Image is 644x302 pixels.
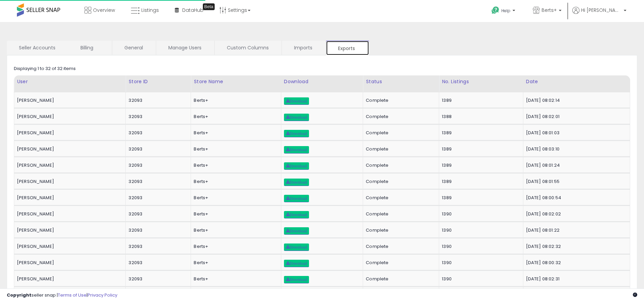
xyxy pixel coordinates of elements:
[526,276,625,282] div: [DATE] 08:02:31
[286,229,307,233] span: Download
[194,146,276,152] div: Berts+
[526,97,625,103] div: [DATE] 08:02:14
[442,243,518,250] div: 1390
[286,99,307,103] span: Download
[128,114,186,120] div: 32093
[7,41,68,55] a: Seller Accounts
[284,179,309,186] a: Download
[7,292,117,299] div: seller snap | |
[194,179,276,185] div: Berts+
[194,162,276,168] div: Berts+
[128,130,186,136] div: 32093
[284,243,309,251] a: Download
[194,130,276,136] div: Berts+
[442,179,518,185] div: 1389
[442,162,518,168] div: 1389
[526,162,625,168] div: [DATE] 08:01:24
[141,7,159,14] span: Listings
[128,97,186,103] div: 32093
[17,97,120,103] div: [PERSON_NAME]
[442,78,520,85] div: No. Listings
[366,130,434,136] div: Complete
[442,227,518,233] div: 1390
[526,243,625,250] div: [DATE] 08:02:32
[284,78,360,85] div: Download
[128,260,186,266] div: 32093
[284,276,309,283] a: Download
[14,66,76,72] div: Displaying 1 to 32 of 32 items
[366,97,434,103] div: Complete
[286,196,307,201] span: Download
[284,162,309,170] a: Download
[286,245,307,249] span: Download
[284,146,309,154] a: Download
[284,260,309,267] a: Download
[366,260,434,266] div: Complete
[284,130,309,137] a: Download
[194,227,276,233] div: Berts+
[128,276,186,282] div: 32093
[17,260,120,266] div: [PERSON_NAME]
[572,7,626,22] a: Hi [PERSON_NAME]
[215,41,281,55] a: Custom Columns
[286,213,307,217] span: Download
[128,179,186,185] div: 32093
[542,7,557,14] span: Berts+
[286,261,307,265] span: Download
[501,8,510,14] span: Help
[442,114,518,120] div: 1388
[442,130,518,136] div: 1389
[194,276,276,282] div: Berts+
[203,3,215,10] div: Tooltip anchor
[286,115,307,119] span: Download
[194,243,276,250] div: Berts+
[17,243,120,250] div: [PERSON_NAME]
[128,227,186,233] div: 32093
[286,180,307,184] span: Download
[194,78,278,85] div: Store Name
[284,227,309,235] a: Download
[366,162,434,168] div: Complete
[286,148,307,152] span: Download
[286,278,307,282] span: Download
[442,146,518,152] div: 1389
[128,162,186,168] div: 32093
[17,78,123,85] div: User
[93,7,115,14] span: Overview
[491,6,500,15] i: Get Help
[128,78,188,85] div: Store ID
[326,41,369,55] a: Exports
[526,179,625,185] div: [DATE] 08:01:55
[17,179,120,185] div: [PERSON_NAME]
[442,195,518,201] div: 1389
[68,41,111,55] a: Billing
[366,227,434,233] div: Complete
[366,114,434,120] div: Complete
[17,195,120,201] div: [PERSON_NAME]
[526,211,625,217] div: [DATE] 08:02:02
[286,132,307,136] span: Download
[17,276,120,282] div: [PERSON_NAME]
[17,146,120,152] div: [PERSON_NAME]
[194,97,276,103] div: Berts+
[284,195,309,202] a: Download
[284,211,309,218] a: Download
[182,7,204,14] span: DataHub
[128,146,186,152] div: 32093
[442,276,518,282] div: 1390
[7,292,31,298] strong: Copyright
[366,276,434,282] div: Complete
[526,227,625,233] div: [DATE] 08:01:22
[442,97,518,103] div: 1389
[194,260,276,266] div: Berts+
[17,227,120,233] div: [PERSON_NAME]
[282,41,325,55] a: Imports
[366,179,434,185] div: Complete
[486,1,522,22] a: Help
[284,114,309,121] a: Download
[366,195,434,201] div: Complete
[526,146,625,152] div: [DATE] 08:03:10
[526,130,625,136] div: [DATE] 08:01:03
[128,243,186,250] div: 32093
[17,114,120,120] div: [PERSON_NAME]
